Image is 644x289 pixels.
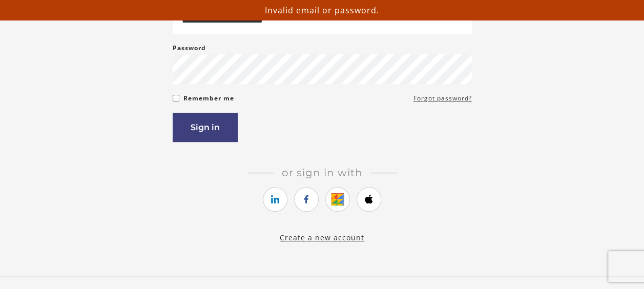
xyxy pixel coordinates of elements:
[4,4,640,16] p: Invalid email or password.
[263,187,287,212] a: https://courses.thinkific.com/users/auth/linkedin?ss%5Breferral%5D=&ss%5Buser_return_to%5D=&ss%5B...
[173,113,238,142] button: Sign in
[183,92,234,105] label: Remember me
[274,167,371,179] span: Or sign in with
[280,233,364,242] a: Create a new account
[294,187,319,212] a: https://courses.thinkific.com/users/auth/facebook?ss%5Breferral%5D=&ss%5Buser_return_to%5D=&ss%5B...
[357,187,381,212] a: https://courses.thinkific.com/users/auth/apple?ss%5Breferral%5D=&ss%5Buser_return_to%5D=&ss%5Bvis...
[325,187,350,212] a: https://courses.thinkific.com/users/auth/google?ss%5Breferral%5D=&ss%5Buser_return_to%5D=&ss%5Bvi...
[173,42,206,54] label: Password
[413,92,472,105] a: Forgot password?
